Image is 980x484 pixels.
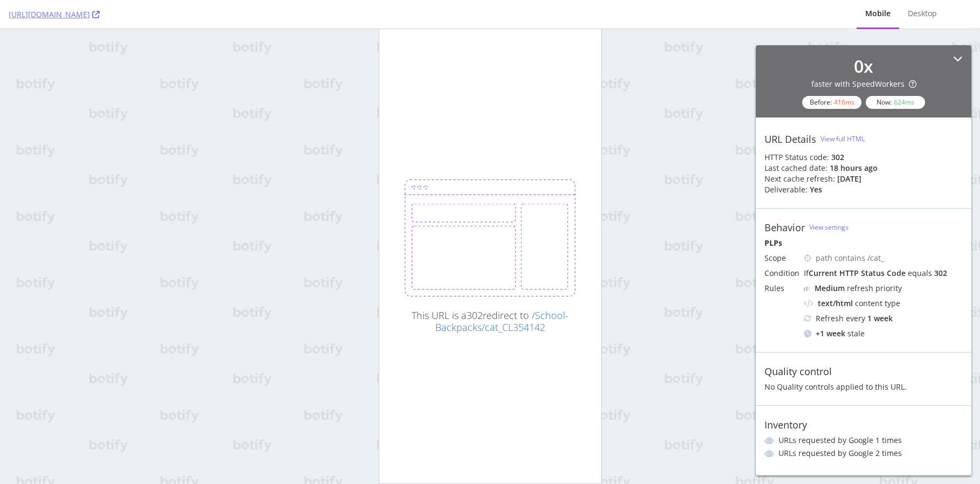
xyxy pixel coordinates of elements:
li: URLs requested by Google 1 times [764,435,963,446]
div: Refresh every [804,313,963,324]
div: 18 hours ago [830,163,878,174]
div: path contains /cat_ [816,253,963,264]
div: If [804,268,963,279]
div: PLPs [764,238,963,248]
div: Medium [815,283,845,294]
div: faster with SpeedWorkers [811,79,916,89]
div: This URL is a 302 redirect to [388,309,593,333]
div: URL Details [764,133,816,145]
div: 416 ms [834,98,854,107]
div: stale [804,328,963,339]
strong: 302 [831,152,844,162]
div: Behavior [764,222,805,233]
div: Desktop [908,8,937,19]
div: Condition [764,268,800,279]
div: Next cache refresh: [764,174,835,184]
div: Before: [802,96,861,109]
div: Mobile [865,8,891,19]
button: View full HTML [821,130,865,148]
div: 302 [934,268,947,278]
div: View full HTML [821,134,865,143]
div: [DATE] [837,174,861,184]
div: + 1 week [816,328,845,339]
div: equals [908,268,932,278]
div: Now: [866,96,925,109]
div: Yes [810,184,822,195]
div: No Quality controls applied to this URL. [764,382,963,392]
div: Inventory [764,419,807,431]
div: Deliverable: [764,184,808,195]
div: 624 ms [894,98,914,107]
div: text/html [818,298,853,309]
a: [URL][DOMAIN_NAME] [9,9,100,20]
div: content type [804,298,963,309]
div: Last cached date: [764,163,828,174]
div: 1 week [867,313,893,324]
a: View settings [809,223,849,232]
div: Rules [764,283,800,294]
img: j32suk7ufU7viAAAAAElFTkSuQmCC [804,286,810,291]
div: Scope [764,253,800,264]
div: refresh priority [815,283,902,294]
div: Quality control [764,365,832,377]
div: Current HTTP Status Code [809,268,906,278]
div: 0 x [854,54,873,79]
div: HTTP Status code: [764,152,963,163]
li: URLs requested by Google 2 times [764,448,963,459]
a: /School-Backpacks/cat_CL354142 [435,309,569,334]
